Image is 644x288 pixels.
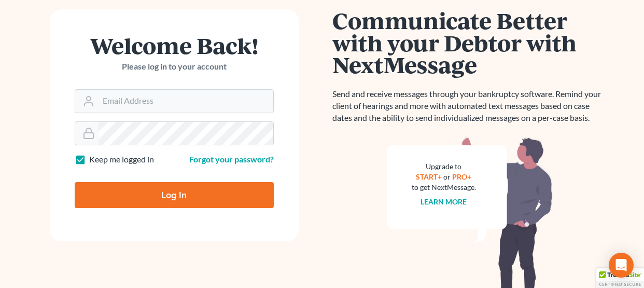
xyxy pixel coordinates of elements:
p: Send and receive messages through your bankruptcy software. Remind your client of hearings and mo... [332,88,607,124]
div: Open Intercom Messenger [609,253,634,278]
label: Keep me logged in [89,154,154,166]
a: Forgot your password? [189,154,274,164]
input: Log In [75,182,274,208]
span: or [444,172,451,181]
input: Email Address [99,90,273,113]
a: PRO+ [453,172,472,181]
a: Learn more [421,197,467,206]
div: to get NextMessage. [412,182,476,193]
p: Please log in to your account [75,61,274,73]
div: Upgrade to [412,161,476,172]
div: TrustedSite Certified [596,268,644,288]
h1: Welcome Back! [75,34,274,57]
h1: Communicate Better with your Debtor with NextMessage [332,9,607,76]
a: START+ [416,172,442,181]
